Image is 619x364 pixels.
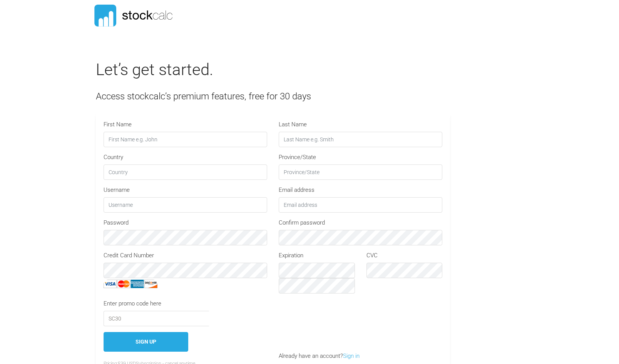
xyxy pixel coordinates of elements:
input: Username [104,197,267,213]
label: Credit Card Number [104,251,154,260]
label: Password [104,218,129,227]
input: First Name e.g. John [104,132,267,147]
span: Already have an account? [273,352,365,359]
label: Confirm password [279,218,325,227]
h2: Let’s get started. [96,60,450,79]
label: Country [104,153,123,162]
img: CC_icons.png [104,280,157,288]
label: Email address [279,186,315,195]
label: CVC [366,251,378,260]
h4: Access stockcalc’s premium features, free for 30 days [96,91,450,102]
label: Username [104,186,130,195]
label: Last Name [279,120,307,129]
input: Country [104,164,267,180]
label: Enter promo code here [104,299,161,308]
label: Expiration [279,251,303,260]
label: First Name [104,120,132,129]
input: Email address [279,197,442,213]
input: Last Name e.g. Smith [279,132,442,147]
input: Province/State [279,164,442,180]
button: Sign Up [104,332,188,352]
a: Sign in [343,352,360,359]
label: Province/State [279,153,316,162]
